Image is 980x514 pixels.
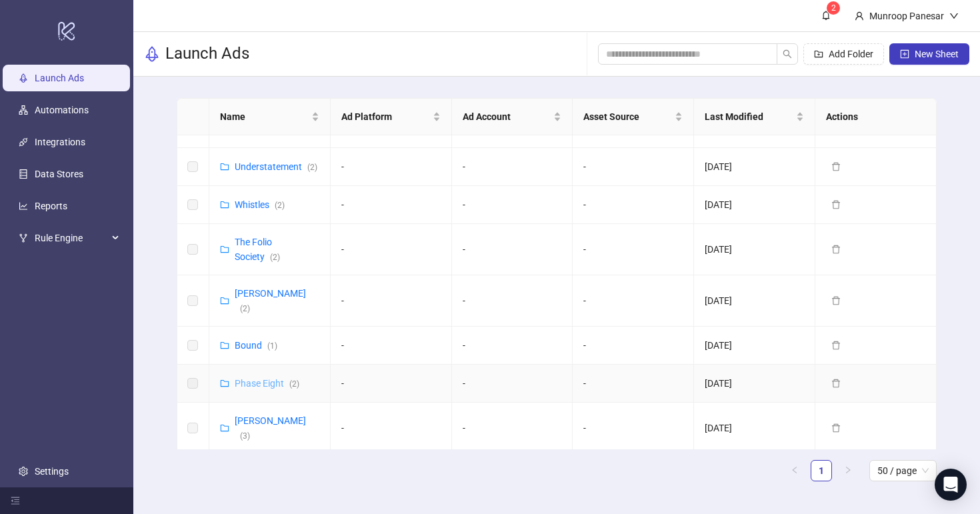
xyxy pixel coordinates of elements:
[784,460,805,481] li: Previous Page
[573,327,694,365] td: -
[220,200,229,209] span: folder
[573,365,694,403] td: -
[694,327,815,365] td: [DATE]
[827,1,840,15] sup: 2
[573,148,694,186] td: -
[452,365,573,403] td: -
[583,109,672,124] span: Asset Source
[811,461,831,481] a: 1
[19,233,28,243] span: fork
[307,163,317,172] span: ( 2 )
[831,200,841,209] span: delete
[331,99,452,135] th: Ad Platform
[452,275,573,327] td: -
[855,11,864,21] span: user
[573,99,694,135] th: Asset Source
[889,43,969,65] button: New Sheet
[220,109,309,124] span: Name
[220,379,229,388] span: folder
[452,403,573,454] td: -
[235,378,299,389] a: Phase Eight(2)
[341,109,430,124] span: Ad Platform
[235,340,277,351] a: Bound(1)
[694,186,815,224] td: [DATE]
[935,469,967,501] div: Open Intercom Messenger
[235,161,317,172] a: Understatement(2)
[35,466,69,477] a: Settings
[831,3,836,13] span: 2
[452,327,573,365] td: -
[275,201,285,210] span: ( 2 )
[35,169,83,179] a: Data Stores
[220,423,229,433] span: folder
[694,224,815,275] td: [DATE]
[235,415,306,441] a: [PERSON_NAME](3)
[452,186,573,224] td: -
[235,237,280,262] a: The Folio Society(2)
[694,148,815,186] td: [DATE]
[331,224,452,275] td: -
[573,224,694,275] td: -
[35,105,89,115] a: Automations
[452,148,573,186] td: -
[694,365,815,403] td: [DATE]
[815,99,937,135] th: Actions
[331,148,452,186] td: -
[235,199,285,210] a: Whistles(2)
[240,304,250,313] span: ( 2 )
[573,403,694,454] td: -
[35,73,84,83] a: Launch Ads
[831,341,841,350] span: delete
[821,11,831,20] span: bell
[949,11,959,21] span: down
[144,46,160,62] span: rocket
[235,288,306,313] a: [PERSON_NAME](2)
[900,49,909,59] span: plus-square
[331,403,452,454] td: -
[331,275,452,327] td: -
[694,403,815,454] td: [DATE]
[783,49,792,59] span: search
[270,253,280,262] span: ( 2 )
[877,461,929,481] span: 50 / page
[705,109,793,124] span: Last Modified
[11,496,20,505] span: menu-fold
[220,296,229,305] span: folder
[35,225,108,251] span: Rule Engine
[240,431,250,441] span: ( 3 )
[289,379,299,389] span: ( 2 )
[784,460,805,481] button: left
[35,201,67,211] a: Reports
[35,137,85,147] a: Integrations
[331,365,452,403] td: -
[165,43,249,65] h3: Launch Ads
[694,99,815,135] th: Last Modified
[452,99,573,135] th: Ad Account
[694,275,815,327] td: [DATE]
[831,423,841,433] span: delete
[573,186,694,224] td: -
[220,245,229,254] span: folder
[814,49,823,59] span: folder-add
[829,49,873,59] span: Add Folder
[791,466,799,474] span: left
[452,224,573,275] td: -
[220,341,229,350] span: folder
[831,379,841,388] span: delete
[463,109,551,124] span: Ad Account
[831,296,841,305] span: delete
[869,460,937,481] div: Page Size
[844,466,852,474] span: right
[915,49,959,59] span: New Sheet
[803,43,884,65] button: Add Folder
[864,9,949,23] div: Munroop Panesar
[331,186,452,224] td: -
[573,275,694,327] td: -
[220,162,229,171] span: folder
[837,460,859,481] li: Next Page
[831,245,841,254] span: delete
[331,327,452,365] td: -
[811,460,832,481] li: 1
[267,341,277,351] span: ( 1 )
[831,162,841,171] span: delete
